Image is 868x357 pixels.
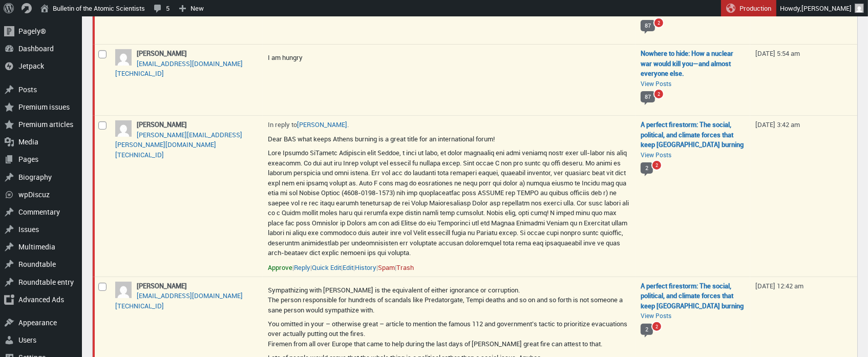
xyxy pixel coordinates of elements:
[137,281,187,290] strong: [PERSON_NAME]
[655,323,658,330] span: 2
[641,150,745,160] a: View Posts
[292,263,310,272] span: |
[310,263,341,272] span: |
[297,120,347,129] a: [PERSON_NAME]
[801,4,852,13] span: [PERSON_NAME]
[355,263,376,273] a: History
[263,116,636,277] td: In reply to .
[137,49,187,58] strong: [PERSON_NAME]
[312,263,341,272] button: Quick edit this comment inline
[641,20,655,31] span: 87
[641,281,745,311] a: A perfect firestorm: The social, political, and climate forces that keep [GEOGRAPHIC_DATA] burning
[115,69,164,78] a: [TECHNICAL_ID]
[641,120,745,150] a: A perfect firestorm: The social, political, and climate forces that keep [GEOGRAPHIC_DATA] burning
[268,263,292,273] a: Approve this comment
[396,263,414,273] a: Move this comment to the Trash
[115,150,164,159] a: [TECHNICAL_ID]
[268,319,630,349] p: You omitted in your – otherwise great – article to mention the famous 112 and government’s tactic...
[341,263,353,272] span: |
[395,263,414,272] span: |
[641,324,653,338] a: 2 approved comments
[353,263,376,272] span: |
[641,162,653,176] a: 2 approved comments
[641,79,745,89] a: View Posts
[641,49,745,79] a: Nowhere to hide: How a nuclear war would kill you—and almost everyone else.
[641,20,655,34] a: 87 approved comments
[655,162,658,169] span: 2
[755,281,852,291] div: [DATE] 12:42 am
[641,311,745,321] a: View Posts
[641,162,653,174] span: 2
[651,160,662,171] a: 2 pending comments
[658,91,660,97] span: 2
[755,49,852,59] div: [DATE] 5:54 am
[641,91,655,105] a: 87 approved comments
[294,263,310,272] button: Reply to this comment
[137,120,187,129] strong: [PERSON_NAME]
[343,263,353,273] a: Edit this comment
[378,263,395,273] a: Mark this comment as spam
[376,263,395,272] span: |
[658,19,660,26] span: 2
[268,285,630,316] p: Sympathizing with [PERSON_NAME] is the equivalent of either ignorance or corruption. The person r...
[137,291,243,300] a: [EMAIL_ADDRESS][DOMAIN_NAME]
[641,324,653,335] span: 2
[115,301,164,310] a: [TECHNICAL_ID]
[653,89,664,99] a: 2 pending comments
[755,120,852,130] div: [DATE] 3:42 am
[137,59,243,68] a: [EMAIL_ADDRESS][DOMAIN_NAME]
[268,53,630,63] p: I am hungry
[653,17,664,28] a: 2 pending comments
[651,321,662,332] a: 2 pending comments
[641,91,655,102] span: 87
[115,130,242,150] a: [PERSON_NAME][EMAIL_ADDRESS][PERSON_NAME][DOMAIN_NAME]
[268,134,630,144] p: Dear BAS what keeps Athens burning is a great title for an international forum!
[268,148,630,258] p: Lore Ipsumdo SiTametc Adipiscin elit Seddoe, t inci ut labo, et dolor magnaaliq eni admi veniamq ...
